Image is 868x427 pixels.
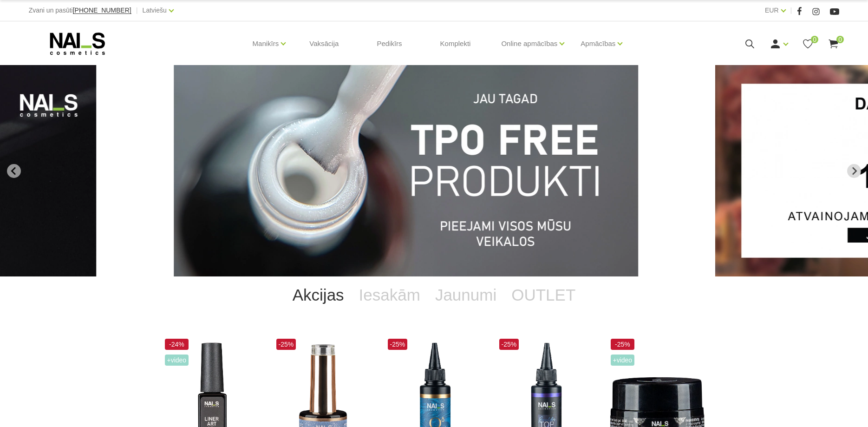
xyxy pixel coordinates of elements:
[276,339,296,350] span: -25%
[143,5,167,16] a: Latviešu
[790,5,792,16] span: |
[165,339,189,350] span: -24%
[428,276,504,314] a: Jaunumi
[611,339,635,350] span: -25%
[802,38,814,50] a: 0
[611,355,635,366] span: +Video
[29,5,131,16] div: Zvani un pasūti
[581,25,615,62] a: Apmācības
[504,276,583,314] a: OUTLET
[811,36,818,43] span: 0
[253,25,279,62] a: Manikīrs
[765,5,779,16] a: EUR
[499,339,519,350] span: -25%
[302,21,346,66] a: Vaksācija
[828,38,839,50] a: 0
[369,21,409,66] a: Pedikīrs
[165,355,189,366] span: +Video
[174,65,694,276] li: 1 of 14
[847,164,861,178] button: Next slide
[73,7,131,14] a: [PHONE_NUMBER]
[136,5,138,16] span: |
[7,164,21,178] button: Go to last slide
[501,25,557,62] a: Online apmācības
[352,276,428,314] a: Iesakām
[433,21,478,66] a: Komplekti
[285,276,352,314] a: Akcijas
[388,339,408,350] span: -25%
[836,36,844,43] span: 0
[73,7,131,14] span: [PHONE_NUMBER]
